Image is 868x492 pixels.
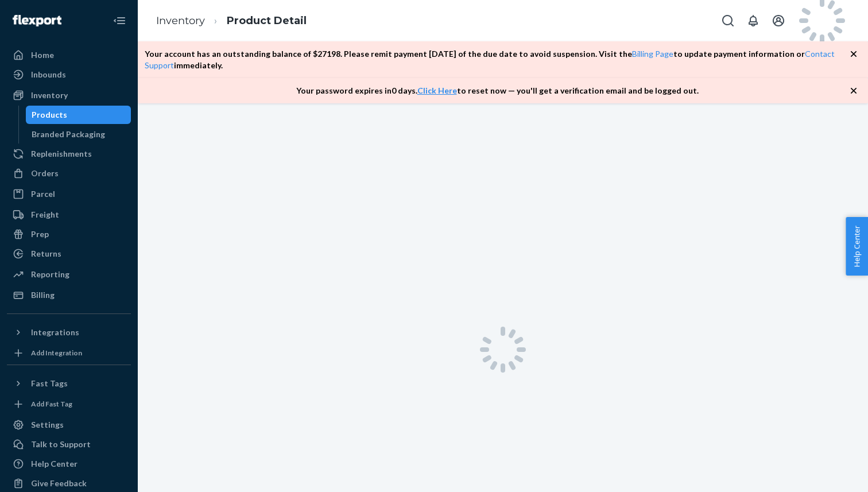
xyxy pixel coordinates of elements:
p: Your password expires in 0 days . to reset now — you'll get a verification email and be logged out. [296,85,699,96]
a: Products [26,106,131,124]
a: Product Detail [227,14,307,27]
a: Billing Page [632,49,673,59]
button: Open account menu [767,9,790,32]
a: Talk to Support [7,435,131,454]
div: Fast Tags [31,378,68,389]
button: Fast Tags [7,374,131,393]
a: Settings [7,416,131,434]
a: Replenishments [7,145,131,163]
button: Close Navigation [108,9,131,32]
div: Parcel [31,188,55,200]
div: Integrations [31,327,79,338]
a: Prep [7,225,131,243]
a: Inventory [7,86,131,104]
div: Settings [31,419,64,431]
div: Help Center [31,458,77,470]
a: Add Fast Tag [7,397,131,411]
div: Reporting [31,269,69,280]
a: Help Center [7,455,131,473]
div: Branded Packaging [32,129,105,140]
div: Replenishments [31,148,92,160]
a: Reporting [7,265,131,284]
div: Billing [31,289,55,301]
div: Home [31,49,54,61]
div: Inventory [31,90,68,101]
div: Talk to Support [31,439,91,450]
div: Add Integration [31,348,82,358]
a: Add Integration [7,346,131,360]
div: Inbounds [31,69,66,80]
p: Your account has an outstanding balance of $ 27198 . Please remit payment [DATE] of the due date ... [145,48,850,71]
a: Branded Packaging [26,125,131,144]
ol: breadcrumbs [147,4,316,38]
div: Prep [31,228,49,240]
div: Freight [31,209,59,220]
div: Orders [31,168,59,179]
button: Help Center [846,217,868,276]
a: Freight [7,206,131,224]
a: Billing [7,286,131,304]
button: Open notifications [742,9,765,32]
div: Add Fast Tag [31,399,72,409]
a: Parcel [7,185,131,203]
a: Click Here [417,86,457,95]
div: Returns [31,248,61,259]
div: Products [32,109,67,121]
a: Inventory [156,14,205,27]
button: Open Search Box [716,9,739,32]
img: Flexport logo [13,15,61,26]
div: Give Feedback [31,478,87,489]
a: Home [7,46,131,64]
a: Returns [7,245,131,263]
a: Orders [7,164,131,183]
button: Integrations [7,323,131,342]
a: Inbounds [7,65,131,84]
